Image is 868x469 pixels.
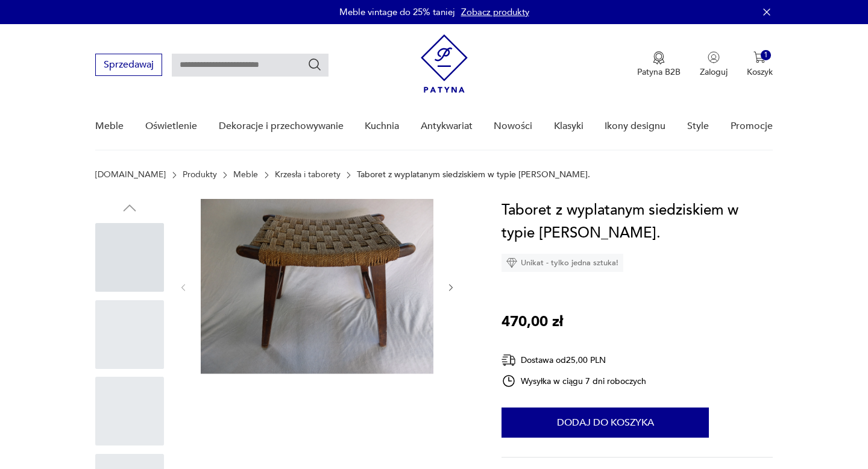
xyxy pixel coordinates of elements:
[761,50,771,60] div: 1
[365,103,399,150] a: Kuchnia
[307,57,322,72] button: Szukaj
[357,170,590,180] p: Taboret z wyplatanym siedziskiem w typie [PERSON_NAME].
[747,66,773,78] p: Koszyk
[502,254,623,272] div: Unikat - tylko jedna sztuka!
[233,170,258,180] a: Meble
[201,199,433,374] img: Zdjęcie produktu Taboret z wyplatanym siedziskiem w typie Władysława Wołkowskiego.
[753,51,766,63] img: Ikona koszyka
[183,170,217,180] a: Produkty
[747,51,773,78] button: 1Koszyk
[95,170,166,180] a: [DOMAIN_NAME]
[637,51,681,78] button: Patyna B2B
[554,103,583,150] a: Klasyki
[502,353,646,368] div: Dostawa od 25,00 PLN
[502,199,772,245] h1: Taboret z wyplatanym siedziskiem w typie [PERSON_NAME].
[95,54,162,76] button: Sprzedawaj
[708,51,720,63] img: Ikonka użytkownika
[339,6,455,18] p: Meble vintage do 25% taniej
[275,170,341,180] a: Krzesła i taborety
[461,6,529,18] a: Zobacz produkty
[494,103,532,150] a: Nowości
[637,66,681,78] p: Patyna B2B
[731,103,773,150] a: Promocje
[502,408,709,438] button: Dodaj do koszyka
[700,66,728,78] p: Zaloguj
[219,103,344,150] a: Dekoracje i przechowywanie
[653,51,665,65] img: Ikona medalu
[687,103,709,150] a: Style
[700,51,728,78] button: Zaloguj
[502,353,516,368] img: Ikona dostawy
[145,103,197,150] a: Oświetlenie
[95,61,162,70] a: Sprzedawaj
[605,103,665,150] a: Ikony designu
[421,103,473,150] a: Antykwariat
[506,257,517,268] img: Ikona diamentu
[637,51,681,78] a: Ikona medaluPatyna B2B
[421,34,468,93] img: Patyna - sklep z meblami i dekoracjami vintage
[502,374,646,388] div: Wysyłka w ciągu 7 dni roboczych
[95,103,124,150] a: Meble
[502,310,563,333] p: 470,00 zł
